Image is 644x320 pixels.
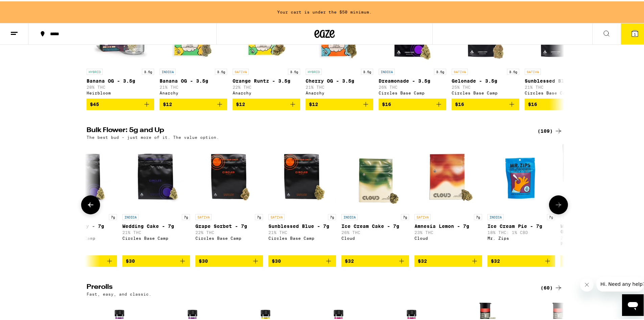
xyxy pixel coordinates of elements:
[434,67,446,73] p: 3.5g
[341,229,409,233] p: 26% THC
[538,126,563,134] a: (109)
[306,89,373,94] div: Anarchy
[122,142,190,254] a: Open page for Wedding Cake - 7g from Circles Base Camp
[233,89,300,94] div: Anarchy
[49,235,117,239] div: Circles Base Camp
[345,257,354,262] span: $32
[541,282,563,291] a: (60)
[236,100,245,106] span: $12
[341,142,409,254] a: Open page for Ice Cream Cake - 7g from Cloud
[233,77,300,82] p: Orange Runtz - 3.5g
[341,222,409,228] p: Ice Cream Cake - 7g
[233,67,249,73] p: SATIVA
[160,67,176,73] p: INDICA
[564,257,573,262] span: $36
[87,67,103,73] p: HYBRID
[414,142,482,254] a: Open page for Amnesia Lemon - 7g from Cloud
[596,275,644,290] iframe: Message from company
[122,235,190,239] div: Circles Base Camp
[525,67,541,73] p: SATIVA
[268,229,336,233] p: 21% THC
[255,213,263,219] p: 7g
[195,235,263,239] div: Circles Base Camp
[306,84,373,88] p: 21% THC
[560,234,628,239] p: 20% THC
[379,84,446,88] p: 26% THC
[341,213,358,219] p: INDICA
[452,77,519,82] p: Gelonade - 3.5g
[491,257,500,262] span: $32
[163,100,172,106] span: $12
[122,229,190,233] p: 21% THC
[87,126,529,134] h2: Bulk Flower: 5g and Up
[309,100,318,106] span: $12
[49,254,117,265] button: Add to bag
[268,235,336,239] div: Circles Base Camp
[379,89,446,94] div: Circles Base Camp
[49,222,117,228] p: Frozen Cherry - 7g
[379,77,446,82] p: Dreamonade - 3.5g
[87,77,154,82] p: Banana OG - 3.5g
[160,97,227,109] button: Add to bag
[87,291,151,295] p: Fast, easy, and classic.
[414,213,431,219] p: SATIVA
[160,77,227,82] p: Banana OG - 3.5g
[487,142,555,254] a: Open page for Ice Cream Pie - 7g from Mr. Zips
[580,277,594,290] iframe: Close message
[560,142,628,254] a: Open page for Wedding Cake Pre-Ground - 14g from Pacific Stone
[379,97,446,109] button: Add to bag
[215,67,227,73] p: 3.5g
[401,213,409,219] p: 7g
[452,84,519,88] p: 25% THC
[414,235,482,239] div: Cloud
[90,100,99,106] span: $45
[560,254,628,265] button: Add to bag
[49,229,117,233] p: 22% THC
[452,67,468,73] p: SATIVA
[306,97,373,109] button: Add to bag
[528,100,537,106] span: $16
[4,5,49,10] span: Hi. Need any help?
[455,100,464,106] span: $16
[49,142,117,254] a: Open page for Frozen Cherry - 7g from Circles Base Camp
[272,257,281,262] span: $30
[418,257,427,262] span: $32
[414,229,482,233] p: 23% THC
[182,213,190,219] p: 7g
[87,282,529,291] h2: Prerolls
[195,142,263,209] img: Circles Base Camp - Grape Sorbet - 7g
[288,67,300,73] p: 3.5g
[361,67,373,73] p: 3.5g
[195,254,263,265] button: Add to bag
[414,254,482,265] button: Add to bag
[474,213,482,219] p: 7g
[560,142,628,209] img: Pacific Stone - Wedding Cake Pre-Ground - 14g
[109,213,117,219] p: 7g
[87,84,154,88] p: 28% THC
[268,213,285,219] p: SATIVA
[195,213,212,219] p: SATIVA
[560,222,628,233] p: Wedding Cake Pre-Ground - 14g
[525,97,592,109] button: Add to bag
[341,235,409,239] div: Cloud
[414,142,482,209] img: Cloud - Amnesia Lemon - 7g
[328,213,336,219] p: 7g
[507,67,519,73] p: 3.5g
[525,84,592,88] p: 21% THC
[452,89,519,94] div: Circles Base Camp
[560,240,628,244] div: Pacific Stone
[622,293,644,315] iframe: Button to launch messaging window
[268,142,336,254] a: Open page for Sunblessed Blue - 7g from Circles Base Camp
[452,97,519,109] button: Add to bag
[122,213,139,219] p: INDICA
[122,142,190,209] img: Circles Base Camp - Wedding Cake - 7g
[195,222,263,228] p: Grape Sorbet - 7g
[233,84,300,88] p: 22% THC
[126,257,135,262] span: $30
[233,97,300,109] button: Add to bag
[306,77,373,82] p: Cherry OG - 3.5g
[142,67,154,73] p: 3.5g
[195,142,263,254] a: Open page for Grape Sorbet - 7g from Circles Base Camp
